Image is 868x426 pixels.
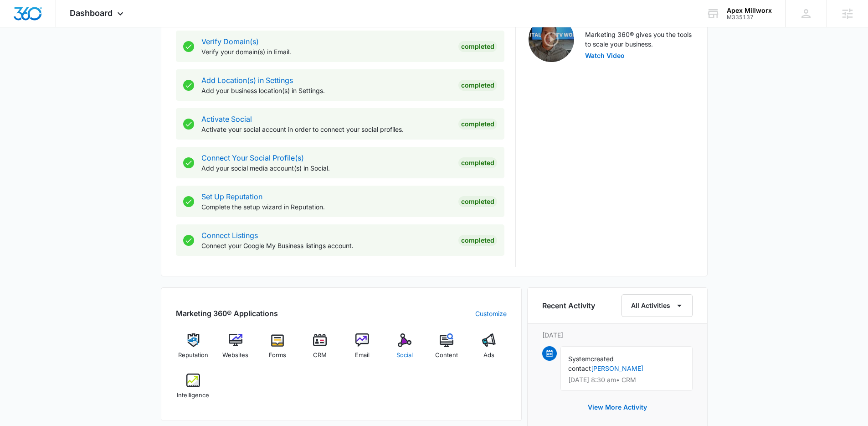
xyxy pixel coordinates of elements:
[303,333,338,366] a: CRM
[201,114,252,124] a: Activate Social
[458,157,497,168] div: Completed
[201,76,293,85] a: Add Location(s) in Settings
[218,333,253,366] a: Websites
[475,309,507,318] a: Customize
[387,333,422,366] a: Social
[458,41,497,52] div: Completed
[591,364,643,372] a: [PERSON_NAME]
[201,231,258,240] a: Connect Listings
[201,86,451,95] p: Add your business location(s) in Settings.
[201,192,262,201] a: Set Up Reputation
[176,308,278,319] h2: Marketing 360® Applications
[429,333,464,366] a: Content
[313,351,327,360] span: CRM
[176,374,211,406] a: Intelligence
[345,333,380,366] a: Email
[201,37,259,46] a: Verify Domain(s)
[585,30,693,49] p: Marketing 360® gives you the tools to scale your business.
[177,391,209,400] span: Intelligence
[201,125,451,134] p: Activate your social account in order to connect your social profiles.
[585,52,625,59] button: Watch Video
[458,196,497,207] div: Completed
[727,14,772,21] div: account id
[435,351,458,360] span: Content
[176,333,211,366] a: Reputation
[529,16,574,62] img: Intro Video
[201,47,451,57] p: Verify your domain(s) in Email.
[621,294,693,317] button: All Activities
[458,235,497,246] div: Completed
[70,8,113,18] span: Dashboard
[727,7,772,14] div: account name
[201,163,451,173] p: Add your social media account(s) in Social.
[201,202,451,212] p: Complete the setup wizard in Reputation.
[472,333,507,366] a: Ads
[396,351,413,360] span: Social
[579,396,656,418] button: View More Activity
[458,119,497,130] div: Completed
[568,355,591,363] span: System
[542,300,595,311] h6: Recent Activity
[458,80,497,91] div: Completed
[260,333,295,366] a: Forms
[568,355,614,372] span: created contact
[355,351,370,360] span: Email
[269,351,286,360] span: Forms
[568,377,685,383] p: [DATE] 8:30 am • CRM
[542,330,693,340] p: [DATE]
[201,153,304,162] a: Connect Your Social Profile(s)
[201,241,451,250] p: Connect your Google My Business listings account.
[222,351,248,360] span: Websites
[178,351,208,360] span: Reputation
[483,351,494,360] span: Ads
